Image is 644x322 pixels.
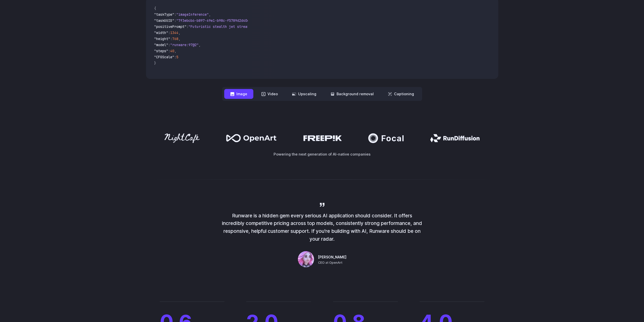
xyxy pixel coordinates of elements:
[178,30,180,35] span: ,
[170,43,199,47] span: "runware:97@2"
[170,36,172,41] span: :
[154,18,174,23] span: "taskUUID"
[154,6,156,11] span: {
[154,30,168,35] span: "width"
[174,55,176,59] span: :
[176,18,253,23] span: "7f3ebcb6-b897-49e1-b98c-f5789d2d40d7"
[154,43,168,47] span: "model"
[199,43,201,47] span: ,
[224,89,253,99] button: Image
[154,61,156,65] span: }
[178,36,180,41] span: ,
[174,49,176,53] span: ,
[189,24,373,29] span: "Futuristic stealth jet streaking through a neon-lit cityscape with glowing purple exhaust"
[154,49,168,53] span: "steps"
[324,89,380,99] button: Background removal
[318,260,342,265] span: CEO at OpenArt
[168,43,170,47] span: :
[209,12,211,17] span: ,
[168,49,170,53] span: :
[298,251,314,267] img: Person
[170,30,178,35] span: 1344
[318,255,346,260] span: [PERSON_NAME]
[176,12,209,17] span: "imageInference"
[186,24,189,29] span: :
[174,18,176,23] span: :
[154,24,186,29] span: "positivePrompt"
[170,49,174,53] span: 40
[146,151,498,157] p: Powering the next generation of AI-native companies
[286,89,322,99] button: Upscaling
[154,36,170,41] span: "height"
[154,55,174,59] span: "CFGScale"
[382,89,420,99] button: Captioning
[172,36,178,41] span: 768
[154,12,174,17] span: "taskType"
[176,55,178,59] span: 5
[221,212,423,243] p: Runware is a hidden gem every serious AI application should consider. It offers incredibly compet...
[174,12,176,17] span: :
[255,89,284,99] button: Video
[168,30,170,35] span: :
